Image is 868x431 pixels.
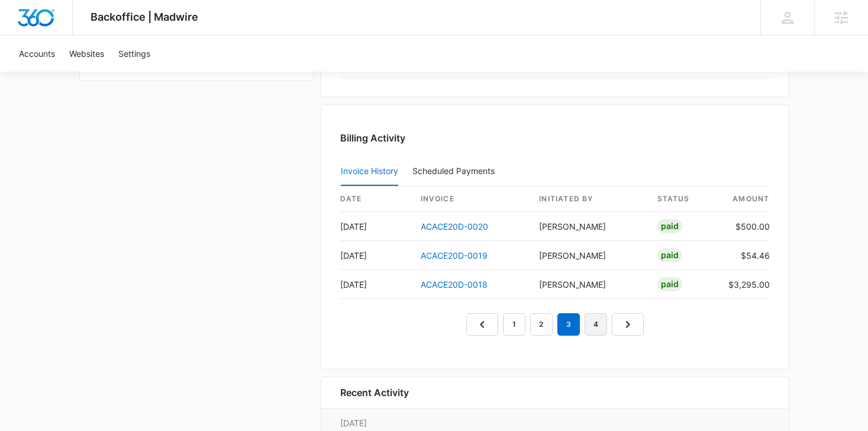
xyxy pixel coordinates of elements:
[585,313,607,336] a: Page 4
[719,212,770,241] td: $500.00
[12,36,62,72] a: Accounts
[530,186,647,212] th: Initiated By
[421,250,488,260] a: ACACE20D-0019
[466,313,498,336] a: Previous Page
[411,186,530,212] th: invoice
[530,241,647,270] td: [PERSON_NAME]
[91,11,198,23] span: Backoffice | Madwire
[530,313,553,336] a: Page 2
[340,131,770,145] h3: Billing Activity
[340,241,411,270] td: [DATE]
[719,186,770,212] th: amount
[503,313,525,336] a: Page 1
[530,212,647,241] td: [PERSON_NAME]
[62,36,111,72] a: Websites
[340,417,770,429] p: [DATE]
[530,270,647,299] td: [PERSON_NAME]
[648,186,719,212] th: status
[719,241,770,270] td: $54.46
[719,270,770,299] td: $3,295.00
[657,219,682,233] div: Paid
[412,167,499,175] div: Scheduled Payments
[340,385,409,400] h6: Recent Activity
[111,36,157,72] a: Settings
[341,157,398,186] button: Invoice History
[421,221,488,231] a: ACACE20D-0020
[340,270,411,299] td: [DATE]
[466,313,644,336] nav: Pagination
[657,248,682,262] div: Paid
[557,313,580,336] em: 3
[340,212,411,241] td: [DATE]
[421,279,488,290] a: ACACE20D-0018
[612,313,644,336] a: Next Page
[657,277,682,291] div: Paid
[340,186,411,212] th: date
